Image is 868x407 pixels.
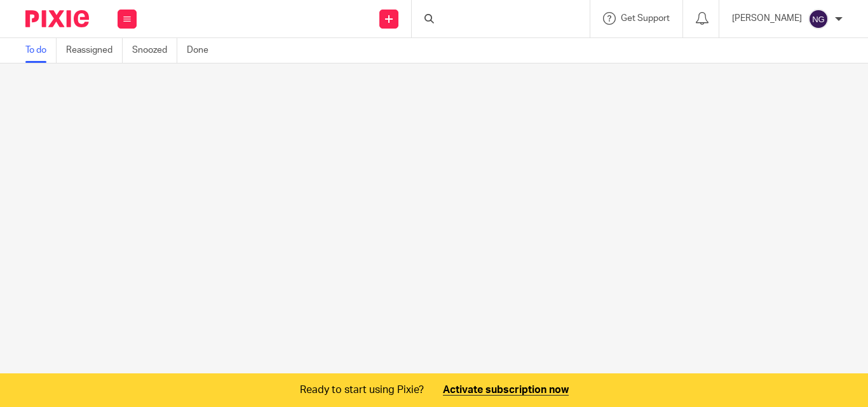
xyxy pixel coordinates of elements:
[187,38,218,63] a: Done
[66,38,123,63] a: Reassigned
[25,38,57,63] a: To do
[25,10,89,27] img: Pixie
[621,14,670,23] span: Get Support
[808,9,829,29] img: svg%3E
[132,38,177,63] a: Snoozed
[732,12,802,25] p: [PERSON_NAME]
